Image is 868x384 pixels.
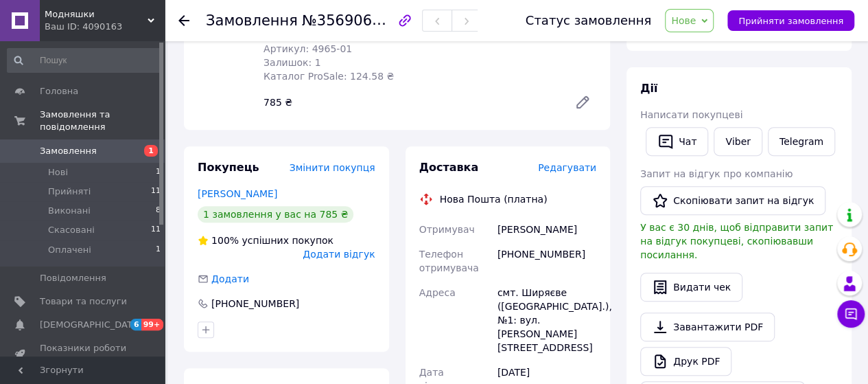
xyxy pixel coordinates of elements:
span: У вас є 30 днів, щоб відправити запит на відгук покупцеві, скопіювавши посилання. [640,222,833,260]
span: Додати [211,273,249,284]
span: Скасовані [48,224,95,236]
span: Каталог ProSale: 124.58 ₴ [263,71,394,82]
div: [PHONE_NUMBER] [495,242,599,280]
div: Повернутися назад [178,14,189,27]
span: Артикул: 4965-01 [263,43,352,54]
div: Нова Пошта (платна) [436,192,551,206]
span: Замовлення [206,12,298,29]
span: Покупець [198,161,259,174]
span: Змінити покупця [290,162,375,173]
span: 11 [151,185,161,198]
button: Чат [646,127,708,156]
span: 1 [156,244,161,256]
a: Завантажити PDF [640,313,775,341]
div: Статус замовлення [526,14,652,27]
span: 11 [151,224,161,236]
span: Головна [40,85,78,98]
span: Запит на відгук про компанію [640,168,793,179]
span: Прийняті [48,185,91,198]
span: Доставка [419,161,479,174]
a: [PERSON_NAME] [198,188,277,199]
div: 1 замовлення у вас на 785 ₴ [198,206,353,223]
span: 1 [156,166,161,179]
span: Телефон отримувача [419,249,479,273]
a: Telegram [768,127,835,156]
div: успішних покупок [198,234,333,247]
input: Пошук [7,48,162,73]
div: [PERSON_NAME] [495,217,599,242]
a: Друк PDF [640,347,731,376]
span: [DEMOGRAPHIC_DATA] [40,319,141,331]
span: Редагувати [538,162,596,173]
span: Написати покупцеві [640,109,742,120]
span: Адреса [419,287,456,298]
span: Оплачені [48,244,91,256]
button: Видати чек [640,273,742,302]
span: Залишок: 1 [263,57,321,68]
span: №356906419 [302,12,399,29]
button: Чат з покупцем [837,300,865,328]
span: Додати відгук [303,249,375,260]
span: Виконані [48,205,91,217]
a: Viber [714,127,762,156]
div: [PHONE_NUMBER] [210,297,301,310]
span: Нові [48,166,68,179]
span: 8 [156,205,161,217]
button: Прийняти замовлення [727,10,854,31]
div: смт. Ширяєве ([GEOGRAPHIC_DATA].), №1: вул. [PERSON_NAME][STREET_ADDRESS] [495,280,599,360]
div: 785 ₴ [258,93,563,112]
span: Показники роботи компанії [40,342,127,367]
span: Нове [671,15,696,26]
span: Повідомлення [40,272,106,284]
button: Скопіювати запит на відгук [640,186,825,215]
span: 1 [144,145,158,157]
span: Замовлення та повідомлення [40,109,165,133]
div: Ваш ID: 4090163 [45,21,165,33]
span: 99+ [141,319,164,330]
span: 100% [211,235,239,246]
a: Редагувати [569,89,596,116]
span: Дії [640,82,657,95]
span: Модняшки [45,8,148,21]
span: Отримувач [419,224,475,235]
span: Замовлення [40,145,97,157]
span: 6 [130,319,141,330]
span: Прийняти замовлення [738,16,843,26]
span: Товари та послуги [40,295,127,308]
